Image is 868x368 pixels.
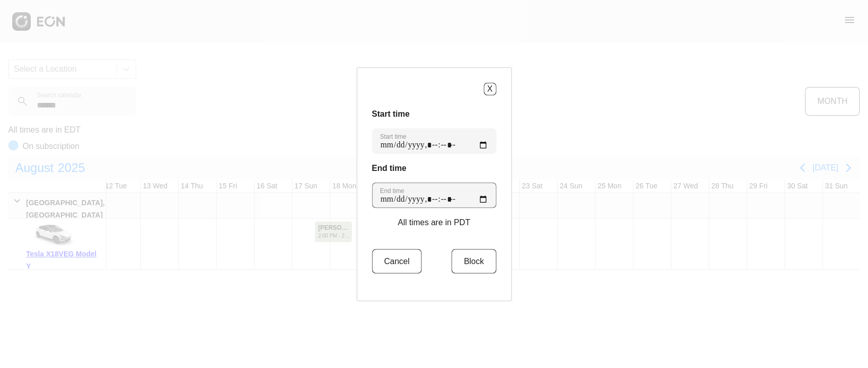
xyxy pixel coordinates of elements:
p: All times are in PDT [398,216,470,228]
label: Start time [380,132,406,140]
h3: Start time [372,107,496,120]
label: End time [380,186,404,194]
h3: End time [372,162,496,174]
button: X [483,82,496,95]
button: Cancel [372,249,422,273]
button: Block [452,249,496,273]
